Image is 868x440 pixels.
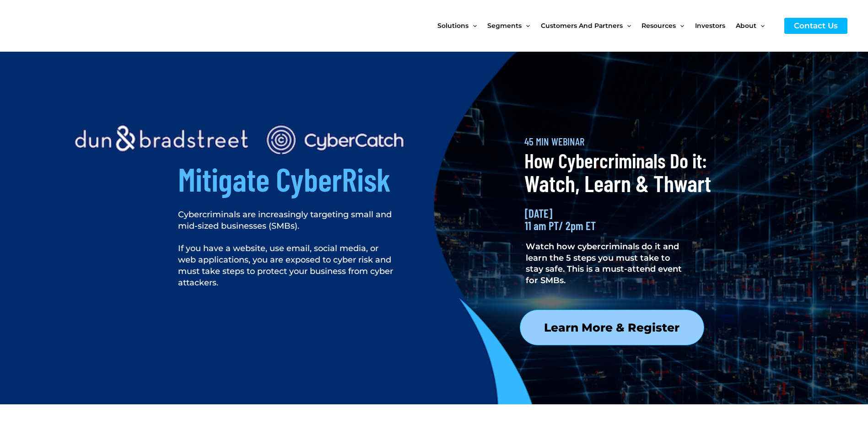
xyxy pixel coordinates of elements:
[695,6,725,45] span: Investors
[524,147,709,173] h2: How Cybercriminals Do it:
[178,158,449,200] h2: Mitigate CyberRisk
[541,6,623,45] span: Customers and Partners
[623,6,631,45] span: Menu Toggle
[784,18,847,34] a: Contact Us
[524,135,709,149] h2: 45 MIN WEBINAR
[469,6,477,45] span: Menu Toggle
[526,241,682,285] span: Watch how cybercriminals do it and learn the 5 steps you must take to stay safe. This is a must-a...
[437,6,775,45] nav: Site Navigation: New Main Menu
[525,207,690,232] h2: [DATE] 11 am PT/ 2pm ET
[520,310,704,345] a: Learn More & Register
[178,209,392,231] span: Cybercriminals are increasingly targeting small and mid-sized businesses (SMBs).
[522,6,530,45] span: Menu Toggle
[16,7,126,45] img: CyberCatch
[695,6,736,45] a: Investors
[736,6,756,45] span: About
[178,243,393,287] span: If you have a website, use email, social media, or web applications, you are exposed to cyber ris...
[676,6,684,45] span: Menu Toggle
[642,6,676,45] span: Resources
[524,168,715,198] h2: Watch, Learn & Thwart
[437,6,469,45] span: Solutions
[756,6,765,45] span: Menu Toggle
[487,6,522,45] span: Segments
